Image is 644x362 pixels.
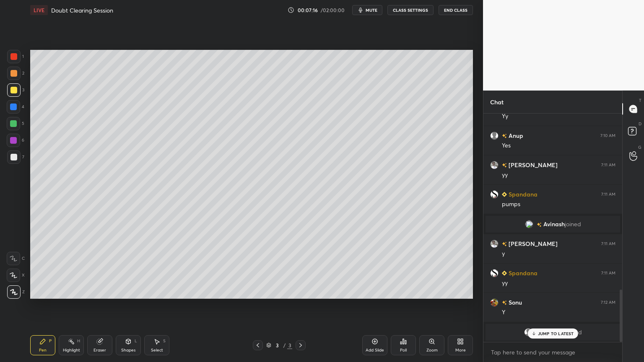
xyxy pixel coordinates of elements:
div: 1 [7,50,24,63]
div: / [283,343,286,348]
div: P [49,339,52,343]
button: CLASS SETTINGS [387,5,434,15]
div: X [7,269,25,282]
div: Highlight [63,348,80,352]
div: Shapes [121,348,135,352]
div: Pen [39,348,47,352]
p: T [639,97,641,103]
div: Z [7,285,25,299]
div: grid [483,114,622,342]
div: 5 [7,117,24,130]
div: Eraser [93,348,106,352]
p: G [638,144,641,150]
p: Chat [483,91,510,113]
div: Add Slide [366,348,384,352]
div: 2 [7,67,24,80]
div: 3 [287,341,292,349]
div: 4 [7,100,24,114]
div: Poll [400,348,407,352]
div: Select [151,348,163,352]
div: H [77,339,80,343]
div: 6 [7,134,24,147]
div: More [455,348,466,352]
div: S [163,339,166,343]
span: mute [366,7,377,13]
div: 3 [273,343,281,348]
button: mute [352,5,382,15]
h4: Doubt Clearing Session [51,6,113,14]
p: D [639,121,641,127]
div: LIVE [30,5,48,15]
div: C [7,252,25,265]
button: End Class [439,5,473,15]
div: 3 [7,83,24,97]
p: JUMP TO LATEST [538,331,574,336]
div: Zoom [426,348,438,352]
div: L [135,339,137,343]
div: 7 [7,150,24,164]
